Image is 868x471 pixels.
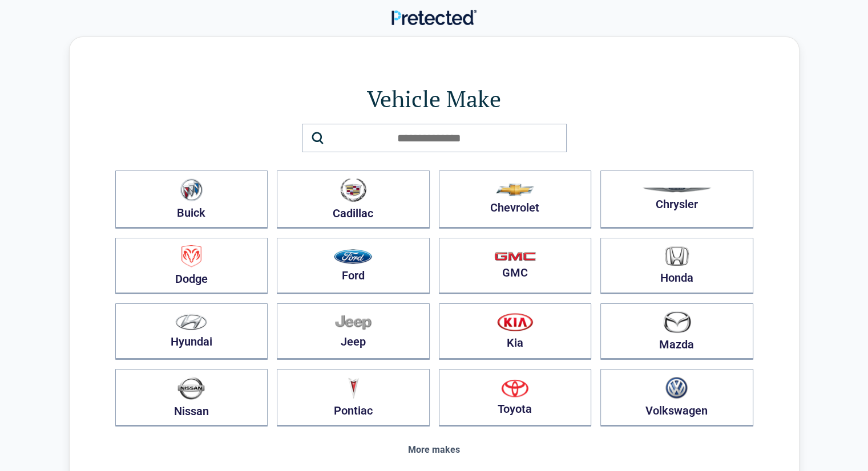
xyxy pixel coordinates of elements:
[439,170,592,229] button: Chevrolet
[115,238,268,294] button: Dodge
[115,445,753,455] div: More makes
[115,83,753,115] h1: Vehicle Make
[277,369,430,427] button: Pontiac
[600,303,753,360] button: Mazda
[115,369,268,427] button: Nissan
[439,238,592,294] button: GMC
[600,170,753,229] button: Chrysler
[115,303,268,360] button: Hyundai
[277,238,430,294] button: Ford
[600,369,753,427] button: Volkswagen
[439,303,592,360] button: Kia
[115,170,268,229] button: Buick
[277,170,430,229] button: Cadillac
[600,238,753,294] button: Honda
[277,303,430,360] button: Jeep
[439,369,592,427] button: Toyota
